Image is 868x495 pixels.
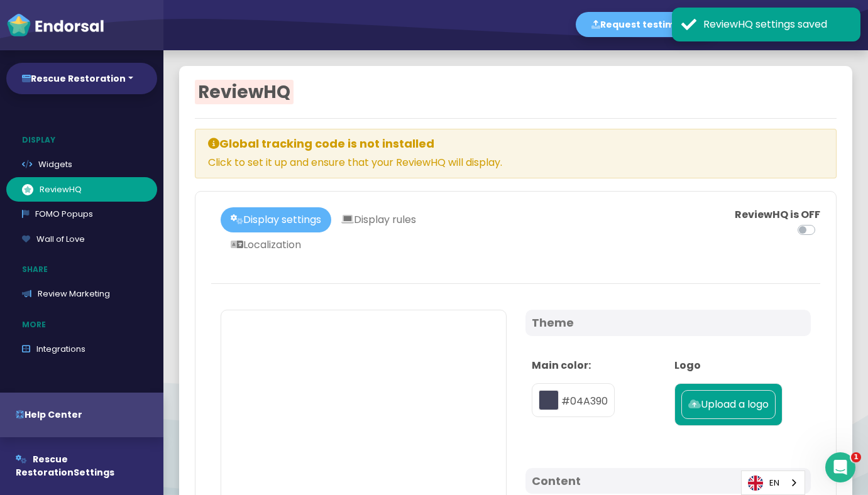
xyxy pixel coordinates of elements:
button: toggle color picker dialog [539,390,559,410]
button: Ben [796,6,852,44]
div: Ben [802,6,821,44]
button: Request testimonial [576,12,714,37]
h4: Content [532,474,805,488]
a: Widgets [6,152,157,177]
p: Share [6,258,163,281]
span: ReviewHQ [195,80,294,104]
a: Localization [221,232,311,258]
span: 1 [851,452,861,462]
a: Wall of Love [6,227,157,252]
a: Integrations [6,337,157,362]
button: Rescue Restoration [6,63,157,94]
div: Click to set it up and ensure that your ReviewHQ will display. [195,129,837,179]
p: Main color: [532,358,662,373]
p: Display [6,128,163,152]
p: More [6,313,163,337]
h4: Global tracking code is not installed [208,137,823,151]
p: Upload a logo [688,397,769,412]
p: Logo [674,358,805,373]
div: Language [741,471,805,495]
a: Review Marketing [6,281,157,307]
div: ReviewHQ settings saved [703,17,851,32]
span: ReviewHQ is OFF [525,207,821,237]
img: endorsal-logo-white@2x.png [6,13,104,38]
aside: Language selected: English [741,471,805,495]
iframe: Intercom live chat [825,452,855,482]
a: FOMO Popups [6,202,157,227]
h4: Theme [532,316,805,330]
a: ReviewHQ [6,177,157,202]
a: EN [742,471,805,494]
div: #04A390 [532,383,615,417]
a: Display settings [221,207,331,232]
a: Display rules [331,207,426,232]
span: Rescue Restoration [16,453,74,479]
